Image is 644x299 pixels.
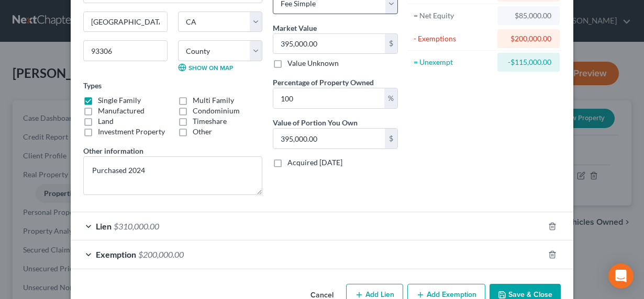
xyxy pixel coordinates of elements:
label: Types [83,80,102,91]
label: Acquired [DATE] [287,157,342,168]
input: Enter city... [84,12,167,32]
label: Multi Family [193,95,234,106]
label: Investment Property [98,126,165,137]
div: $85,000.00 [506,10,551,21]
label: Land [98,116,114,126]
div: - Exemptions [414,33,493,44]
div: $ [385,129,397,148]
label: Other information [83,145,143,156]
div: $200,000.00 [506,33,551,44]
input: Enter zip... [83,40,168,61]
div: Open Intercom Messenger [608,263,634,289]
span: Lien [96,221,112,231]
span: $310,000.00 [114,221,159,231]
input: 0.00 [273,129,385,148]
div: % [384,88,397,108]
div: $ [385,34,397,54]
label: Value of Portion You Own [273,117,358,128]
a: Show on Map [178,63,233,72]
span: Exemption [96,249,136,259]
label: Timeshare [193,116,227,126]
label: Single Family [98,95,141,106]
input: 0.00 [273,34,385,54]
label: Value Unknown [287,58,339,68]
label: Percentage of Property Owned [273,77,374,88]
label: Condominium [193,106,240,116]
label: Manufactured [98,106,145,116]
label: Market Value [273,22,317,33]
div: = Net Equity [414,10,493,21]
span: $200,000.00 [138,249,184,259]
input: 0.00 [273,88,384,108]
div: = Unexempt [414,57,493,67]
div: -$115,000.00 [506,57,551,67]
label: Other [193,126,212,137]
